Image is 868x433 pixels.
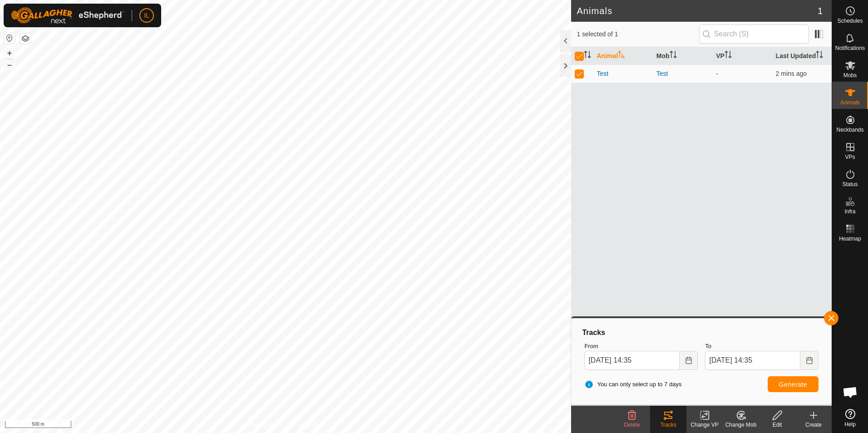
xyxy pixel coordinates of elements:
p-sorticon: Activate to sort [725,52,732,59]
span: Heatmap [839,236,861,241]
div: Tracks [581,327,822,338]
th: VP [712,47,772,65]
th: Mob [653,47,712,65]
button: Map Layers [20,33,31,44]
div: Change VP [686,421,723,429]
span: Status [842,182,858,187]
span: IL [144,11,149,20]
img: Gallagher Logo [11,7,124,24]
span: Notifications [835,45,865,51]
p-sorticon: Activate to sort [816,52,823,59]
app-display-virtual-paddock-transition: - [716,70,718,77]
span: Help [844,422,856,427]
label: From [584,342,698,351]
button: Choose Date [800,351,819,370]
p-sorticon: Activate to sort [618,52,625,59]
span: VPs [845,154,855,160]
th: Last Updated [772,47,832,65]
input: Search (S) [699,25,809,44]
a: Help [832,405,868,431]
span: 1 [818,4,823,18]
p-sorticon: Activate to sort [584,52,591,59]
span: Test [597,69,608,79]
span: You can only select up to 7 days [584,380,681,389]
span: Animals [840,100,860,105]
div: Create [795,421,832,429]
button: + [4,48,15,59]
h2: Animals [577,5,817,16]
p-sorticon: Activate to sort [670,52,677,59]
a: Contact Us [295,421,321,429]
button: Generate [768,376,819,392]
button: Choose Date [680,351,698,370]
span: Generate [779,381,807,388]
span: 1 selected of 1 [577,30,699,39]
button: Reset Map [4,33,15,44]
div: Test [656,69,709,79]
span: Delete [624,422,640,428]
label: To [705,342,819,351]
span: Infra [844,209,855,214]
span: Neckbands [836,127,863,133]
span: Schedules [837,18,863,24]
div: Change Mob [723,421,759,429]
div: Edit [759,421,795,429]
a: Privacy Policy [250,421,284,429]
div: Open chat [837,379,864,406]
button: – [4,59,15,70]
th: Animal [593,47,652,65]
span: Mobs [843,73,857,78]
span: 11 Sept 2025, 2:32 pm [776,70,807,77]
div: Tracks [650,421,686,429]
